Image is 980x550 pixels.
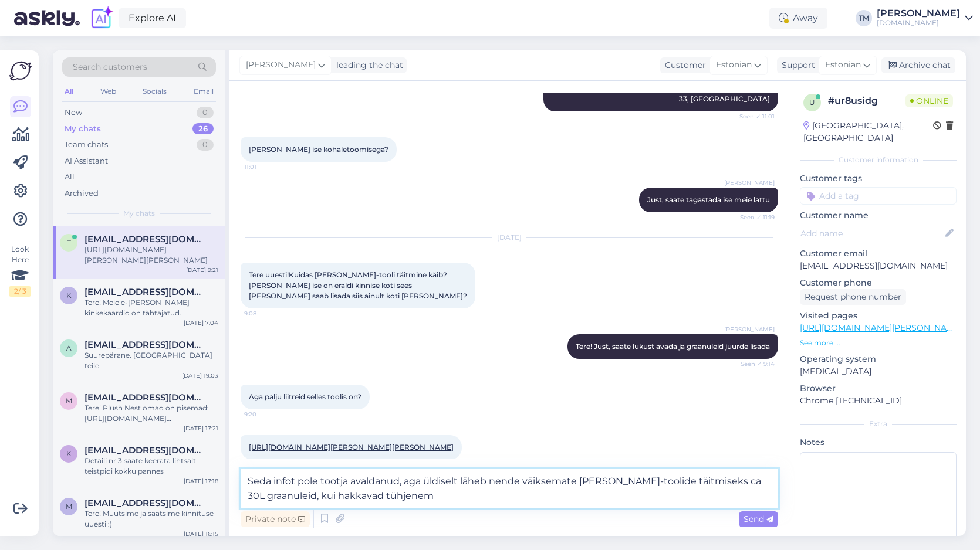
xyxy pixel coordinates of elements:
div: Tere! Muutsime ja saatsime kinnituse uuesti :) [85,508,218,529]
div: [DATE] 17:18 [184,477,218,486]
a: [URL][DOMAIN_NAME][PERSON_NAME][PERSON_NAME] [249,443,454,451]
span: u [809,98,815,107]
div: Tere! Meie e-[PERSON_NAME] kinkekaardid on tähtajatud. [85,297,218,318]
div: 26 [192,123,214,135]
span: Estonian [716,59,752,72]
div: [DATE] 19:03 [182,371,218,380]
div: [DOMAIN_NAME] [877,18,960,28]
div: Socials [140,84,169,99]
div: Private note [241,511,310,527]
div: [DATE] 7:04 [184,318,218,327]
span: Tere uuesti!Kuidas [PERSON_NAME]-tooli täitmine käib?[PERSON_NAME] ise on eraldi kinnise koti see... [249,270,467,300]
span: Seen ✓ 9:14 [731,359,775,368]
p: [MEDICAL_DATA] [800,365,957,378]
div: [URL][DOMAIN_NAME][PERSON_NAME][PERSON_NAME] [85,245,218,266]
span: [PERSON_NAME] [724,325,775,334]
p: Notes [800,436,957,449]
span: M [66,502,72,511]
img: Askly Logo [9,60,32,82]
span: [PERSON_NAME] [246,59,316,72]
span: Kristel.pensa@gmail.com [85,445,207,456]
div: Web [98,84,119,99]
div: All [65,171,75,183]
div: Away [769,8,827,29]
div: [DATE] 9:21 [186,266,218,274]
div: My chats [65,123,101,135]
span: kretekoovit@gmail.com [85,287,207,297]
p: Customer tags [800,172,957,185]
p: [EMAIL_ADDRESS][DOMAIN_NAME] [800,260,957,272]
div: [DATE] [241,232,778,243]
div: [GEOGRAPHIC_DATA], [GEOGRAPHIC_DATA] [803,120,933,144]
div: Look Here [9,244,31,297]
span: 11:01 [244,162,288,171]
span: [PERSON_NAME] ise kohaletoomisega? [249,145,388,154]
p: See more ... [800,338,957,348]
div: [PERSON_NAME] [877,9,960,18]
span: Just, saate tagastada ise meie lattu [647,195,770,204]
div: Suurepärane. [GEOGRAPHIC_DATA] teile [85,350,218,371]
div: New [65,107,82,118]
div: Request phone number [800,289,906,305]
span: Seen ✓ 11:19 [731,213,775,222]
div: Extra [800,419,957,429]
div: Support [777,59,815,72]
div: 2 / 3 [9,286,31,297]
div: Archive chat [881,57,955,73]
div: Archived [65,188,99,199]
span: Online [905,94,953,107]
div: Customer [660,59,706,72]
p: Browser [800,382,957,395]
span: 9:20 [244,410,288,419]
div: 0 [197,139,214,151]
span: tuulemaa700@gmail.com [85,234,207,245]
span: Aga palju liitreid selles toolis on? [249,392,361,401]
div: Email [191,84,216,99]
p: Visited pages [800,310,957,322]
p: Operating system [800,353,957,365]
span: 9:08 [244,309,288,318]
div: Detaili nr 3 saate keerata lihtsalt teistpidi kokku pannes [85,456,218,477]
span: A [66,344,72,352]
span: k [66,291,72,300]
div: All [62,84,76,99]
div: 0 [197,107,214,118]
div: [DATE] 16:15 [184,529,218,538]
div: [DATE] 17:21 [184,424,218,433]
textarea: Seda infot pole tootja avaldanud, aga üldiselt läheb nende väiksemate [PERSON_NAME]-toolide täitm... [241,469,778,508]
div: Team chats [65,139,108,151]
span: Tere! Just, saate lukust avada ja graanuleid juurde lisada [576,342,770,351]
a: [PERSON_NAME][DOMAIN_NAME] [877,9,973,28]
div: # ur8usidg [828,94,905,108]
p: Customer email [800,247,957,260]
div: Customer information [800,155,957,165]
span: Merily665@gmail.com [85,498,207,508]
span: Seen ✓ 11:01 [731,112,775,121]
span: Send [744,514,773,524]
p: Customer name [800,209,957,222]
input: Add a tag [800,187,957,205]
div: AI Assistant [65,155,108,167]
span: mariliis8@icloud.com [85,392,207,403]
span: My chats [123,208,155,219]
p: Customer phone [800,277,957,289]
span: t [67,238,71,247]
span: [PERSON_NAME] [724,178,775,187]
img: explore-ai [89,6,114,30]
div: leading the chat [332,59,403,72]
div: Tere! Plush Nest omad on pisemad: [URL][DOMAIN_NAME][PERSON_NAME] QUBOl on Baby Rabbit sari: [URL... [85,403,218,424]
span: K [66,449,72,458]
p: Chrome [TECHNICAL_ID] [800,395,957,407]
input: Add name [800,227,943,240]
span: Anneliparg@gmail.com [85,339,207,350]
span: m [66,396,72,405]
span: Estonian [825,59,861,72]
div: TM [856,10,872,26]
span: Search customers [73,61,147,73]
a: Explore AI [119,8,186,28]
